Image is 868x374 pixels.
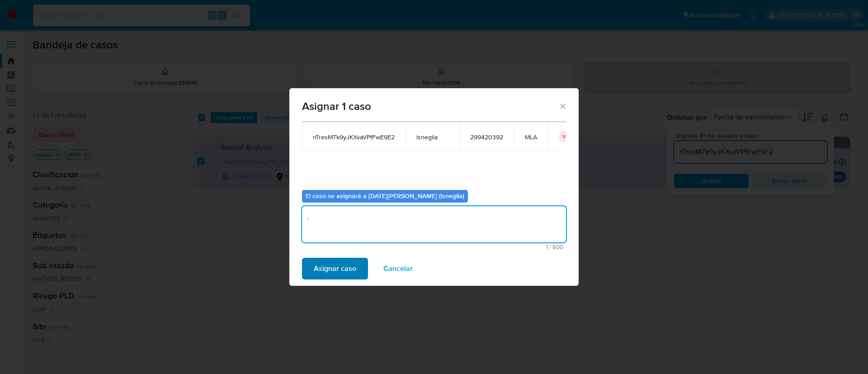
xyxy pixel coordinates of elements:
[313,133,395,141] span: nTresMTk9yJKXvaVPfFwE9E2
[383,259,413,279] span: Cancelar
[559,131,570,142] button: icon-button
[302,258,368,279] button: Asignar caso
[558,102,566,110] button: Cerrar ventana
[416,133,448,141] span: lsneglia
[302,101,558,112] span: Asignar 1 caso
[302,206,566,242] textarea: .
[306,191,464,200] b: El caso se asignará a [DATE][PERSON_NAME] (lsneglia)
[470,133,503,141] span: 299420392
[525,133,537,141] span: MLA
[305,244,563,250] span: Máximo 500 caracteres
[314,259,356,279] span: Asignar caso
[289,88,579,286] div: assign-modal
[372,258,425,279] button: Cancelar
